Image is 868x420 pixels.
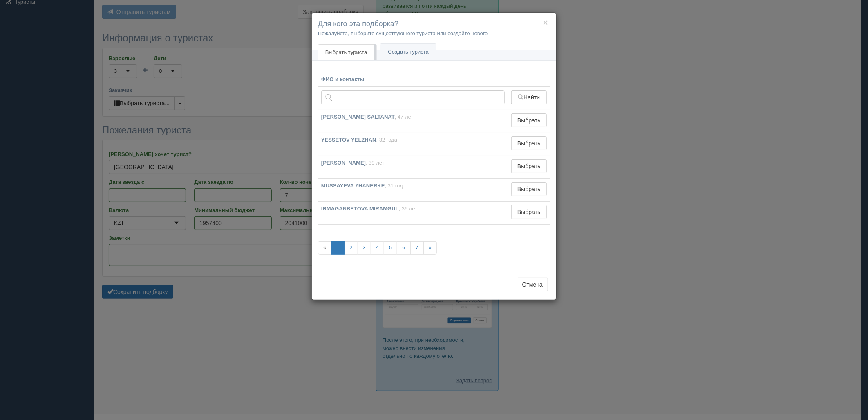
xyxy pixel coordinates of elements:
span: , 36 лет [399,205,418,212]
span: , 31 год [385,183,403,189]
a: 1 [331,241,345,255]
b: [PERSON_NAME] SALTANAT [321,114,395,120]
span: « [318,241,331,255]
a: 2 [344,241,358,255]
button: Найти [511,90,547,104]
a: 4 [371,241,384,255]
a: 6 [397,241,410,255]
b: MUSSAYEVA ZHANERKE [321,183,385,189]
b: [PERSON_NAME] [321,160,366,166]
a: 3 [358,241,371,255]
button: Выбрать [511,136,547,150]
p: Пожалуйста, выберите существующего туриста или создайте нового [318,29,550,37]
button: Выбрать [511,205,547,219]
span: , 32 года [376,137,398,143]
th: ФИО и контакты [318,72,508,87]
b: IRMAGANBETOVA MIRAMGUL [321,205,399,212]
a: 5 [384,241,397,255]
a: » [423,241,437,255]
button: Выбрать [511,182,547,196]
button: Отмена [517,278,548,291]
input: Поиск по ФИО, паспорту или контактам [321,90,505,104]
h4: Для кого эта подборка? [318,19,550,29]
b: YESSETOV YELZHAN [321,137,376,143]
a: 7 [410,241,424,255]
a: Создать туриста [380,44,436,61]
span: , 39 лет [366,160,385,166]
button: × [543,18,548,27]
span: , 47 лет [395,114,414,120]
a: Выбрать туриста [318,44,374,61]
button: Выбрать [511,113,547,127]
button: Выбрать [511,159,547,173]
